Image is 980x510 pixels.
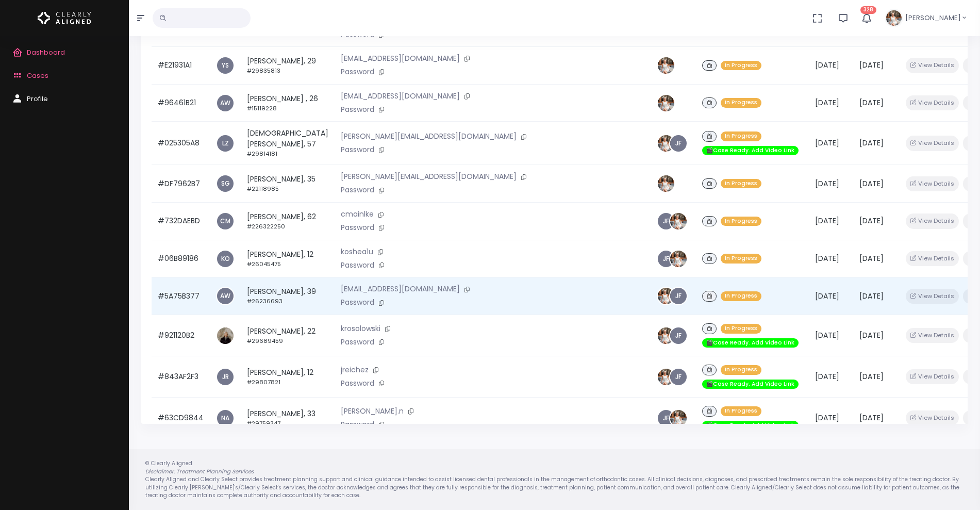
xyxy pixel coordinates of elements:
[241,315,335,356] td: [PERSON_NAME], 22
[241,277,335,315] td: [PERSON_NAME], 39
[670,135,687,152] span: JF
[152,84,210,122] td: #96461B21
[815,253,839,264] span: [DATE]
[217,410,234,426] a: NA
[906,213,959,228] button: View Details
[247,260,281,268] small: #26045475
[27,47,65,57] span: Dashboard
[815,330,839,340] span: [DATE]
[860,6,876,14] span: 328
[859,371,884,382] span: [DATE]
[885,9,903,27] img: Header Avatar
[906,136,959,151] button: View Details
[702,421,799,431] span: 🎬Case Ready. Add Video Link
[670,288,687,304] a: JF
[721,131,761,141] span: In Progress
[135,459,974,500] div: © Clearly Aligned Clearly Aligned and Clearly Select provides treatment planning support and clin...
[341,419,644,431] p: Password
[670,369,687,385] a: JF
[341,67,644,78] p: Password
[906,289,959,304] button: View Details
[241,398,335,439] td: [PERSON_NAME], 33
[217,251,234,267] a: KO
[905,13,961,23] span: [PERSON_NAME]
[906,176,959,191] button: View Details
[152,240,210,277] td: #06B89186
[906,410,959,425] button: View Details
[152,315,210,356] td: #921120B2
[217,135,234,152] span: LZ
[38,7,91,29] img: Logo Horizontal
[217,213,234,229] a: CM
[341,246,644,258] p: koshea1u
[247,222,285,231] small: #226322250
[815,178,839,189] span: [DATE]
[721,179,761,189] span: In Progress
[241,240,335,277] td: [PERSON_NAME], 12
[859,60,884,70] span: [DATE]
[341,53,644,64] p: [EMAIL_ADDRESS][DOMAIN_NAME]
[341,131,644,142] p: [PERSON_NAME][EMAIL_ADDRESS][DOMAIN_NAME]
[341,144,644,156] p: Password
[721,365,761,375] span: In Progress
[247,297,283,305] small: #26236693
[859,178,884,189] span: [DATE]
[241,356,335,398] td: [PERSON_NAME], 12
[341,337,644,348] p: Password
[217,175,234,192] a: SG
[217,57,234,74] a: YS
[721,217,761,226] span: In Progress
[702,146,799,156] span: 🎬Case Ready. Add Video Link
[721,98,761,108] span: In Progress
[341,406,644,417] p: [PERSON_NAME].n
[152,356,210,398] td: #843AF2F3
[217,95,234,111] a: AW
[247,419,280,427] small: #29759347
[721,406,761,416] span: In Progress
[217,288,234,304] a: AW
[815,60,839,70] span: [DATE]
[815,413,839,423] span: [DATE]
[247,185,279,193] small: #22118985
[658,410,674,426] a: JF
[241,84,335,122] td: [PERSON_NAME] , 26
[341,378,644,389] p: Password
[906,58,959,73] button: View Details
[670,327,687,344] a: JF
[27,71,48,80] span: Cases
[906,251,959,266] button: View Details
[247,378,280,386] small: #29807821
[702,338,799,348] span: 🎬Case Ready. Add Video Link
[721,324,761,334] span: In Progress
[241,122,335,165] td: [DEMOGRAPHIC_DATA][PERSON_NAME], 57
[152,277,210,315] td: #5A75B377
[702,380,799,389] span: 🎬Case Ready. Add Video Link
[341,284,644,295] p: [EMAIL_ADDRESS][DOMAIN_NAME]
[815,97,839,108] span: [DATE]
[241,165,335,203] td: [PERSON_NAME], 35
[859,330,884,340] span: [DATE]
[152,203,210,240] td: #732DAEBD
[145,468,254,475] em: Disclaimer: Treatment Planning Services
[721,291,761,301] span: In Progress
[217,369,234,385] span: JR
[152,398,210,439] td: #63CD9844
[815,371,839,382] span: [DATE]
[341,209,644,220] p: cmainlke
[341,365,644,376] p: jreichez
[658,213,674,229] a: JF
[859,138,884,148] span: [DATE]
[658,251,674,267] a: JF
[721,254,761,264] span: In Progress
[341,260,644,271] p: Password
